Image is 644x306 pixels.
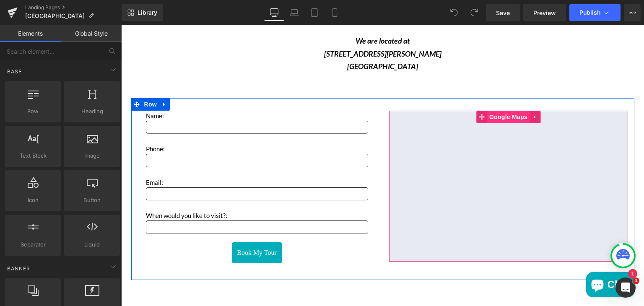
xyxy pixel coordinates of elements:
span: Save [496,8,510,17]
span: Icon [8,196,58,205]
button: Publish [569,4,621,21]
span: 1 [633,277,639,284]
span: Row [21,73,38,86]
button: Undo [446,4,462,21]
strong: [STREET_ADDRESS][PERSON_NAME] [203,24,320,33]
button: Book My Tour [111,217,161,238]
button: Redo [466,4,483,21]
span: Button [67,196,117,205]
inbox-online-store-chat: Shopify online store chat [462,247,516,274]
a: Preview [523,4,566,21]
span: Row [8,107,58,116]
span: [GEOGRAPHIC_DATA] [25,13,85,19]
strong: [GEOGRAPHIC_DATA] [226,36,297,46]
a: Global Style [61,25,122,42]
a: Expand / Collapse [38,73,49,86]
iframe: Intercom live chat [615,277,636,298]
span: Image [67,151,117,160]
span: Preview [533,8,556,17]
button: More [624,4,641,21]
a: Tablet [304,4,325,21]
span: Publish [579,9,600,16]
span: Heading [67,107,117,116]
strong: We are located at [234,11,288,20]
p: Phone: [25,109,247,129]
a: Expand / Collapse [408,86,419,98]
span: Library [138,9,157,16]
p: Name: [25,86,247,96]
span: Liquid [67,240,117,249]
a: Mobile [325,4,345,21]
span: Banner [6,265,31,272]
p: Email: [25,142,247,162]
span: Text Block [8,151,58,160]
span: Base [6,67,23,75]
span: Google Maps [366,86,408,98]
a: Desktop [264,4,284,21]
a: Landing Pages [25,4,122,11]
a: Laptop [284,4,304,21]
a: New Library [122,4,163,21]
p: When would you like to visit?: [25,175,247,195]
span: Separator [8,240,58,249]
